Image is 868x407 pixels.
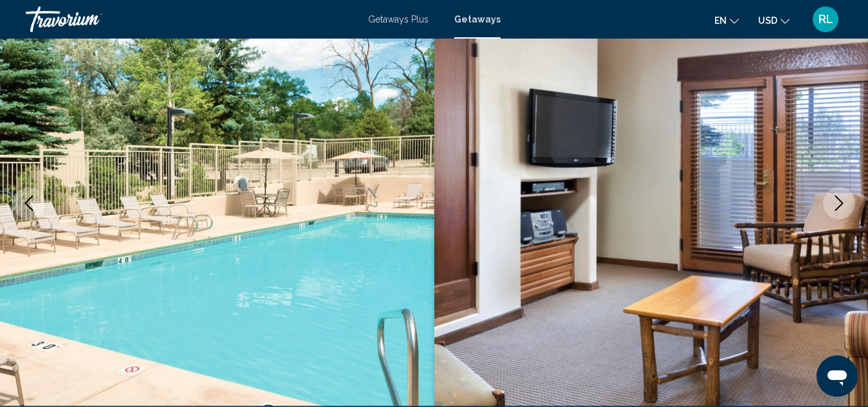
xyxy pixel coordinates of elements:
button: Change currency [758,11,790,30]
button: User Menu [809,6,842,33]
a: Getaways [454,14,500,24]
iframe: Button to launch messaging window [817,356,858,397]
span: USD [758,15,777,26]
button: Change language [714,11,739,30]
a: Getaways Plus [368,14,429,24]
button: Previous image [13,187,45,219]
a: Travorium [26,6,355,32]
span: en [714,15,727,26]
button: Next image [823,187,855,219]
span: RL [819,13,833,26]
